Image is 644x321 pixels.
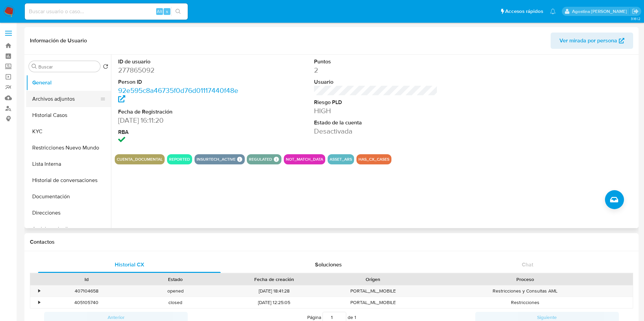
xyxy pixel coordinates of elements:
dt: RBA [118,128,242,136]
dt: Puntos [314,58,438,65]
p: agostina.faruolo@mercadolibre.com [572,8,629,15]
span: Historial CX [115,261,144,268]
button: search-icon [171,7,185,16]
button: Archivos adjuntos [26,91,106,107]
div: PORTAL_ML_MOBILE [329,297,418,308]
div: 407104658 [42,285,131,297]
div: • [38,288,40,294]
div: Origen [333,276,413,283]
input: Buscar [38,64,97,70]
dd: [DATE] 16:11:20 [118,116,242,125]
div: Estado [136,276,215,283]
button: Lista Interna [26,156,111,172]
span: Ver mirada por persona [559,33,617,49]
button: General [26,75,111,91]
span: Alt [157,8,162,15]
div: • [38,299,40,306]
button: Historial de conversaciones [26,172,111,188]
dd: Desactivada [314,126,438,136]
div: [DATE] 18:41:28 [220,285,329,297]
dd: 2 [314,65,438,75]
div: closed [131,297,220,308]
div: PORTAL_ML_MOBILE [329,285,418,297]
div: Proceso [422,276,628,283]
dt: Riesgo PLD [314,99,438,106]
div: [DATE] 12:25:05 [220,297,329,308]
button: Volver al orden por defecto [103,64,108,71]
h1: Información de Usuario [30,37,87,44]
input: Buscar usuario o caso... [25,7,188,16]
dd: HIGH [314,106,438,116]
span: 1 [354,314,356,321]
div: Fecha de creación [225,276,324,283]
span: Chat [522,261,533,268]
dt: ID de usuario [118,58,242,65]
div: Restricciones [418,297,633,308]
dt: Estado de la cuenta [314,119,438,126]
a: Notificaciones [550,8,556,14]
button: KYC [26,123,111,140]
button: Anticipos de dinero [26,221,111,237]
button: Direcciones [26,205,111,221]
dt: Fecha de Registración [118,108,242,116]
span: Soluciones [315,261,342,268]
dt: Person ID [118,78,242,86]
button: Ver mirada por persona [551,33,633,49]
div: Restricciones y Consultas AML [418,285,633,297]
dd: 277865092 [118,65,242,75]
dt: Usuario [314,78,438,86]
a: 92e595c8a46735f0d76d01117440f48e [118,85,238,105]
span: Accesos rápidos [505,8,543,15]
button: Historial Casos [26,107,111,123]
button: Buscar [32,64,37,69]
button: Documentación [26,188,111,205]
a: Salir [632,8,639,15]
h1: Contactos [30,239,633,245]
span: s [166,8,168,15]
div: Id [47,276,126,283]
button: Restricciones Nuevo Mundo [26,140,111,156]
div: opened [131,285,220,297]
div: 405105740 [42,297,131,308]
